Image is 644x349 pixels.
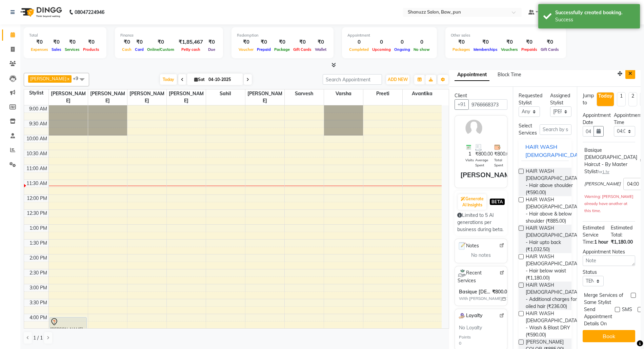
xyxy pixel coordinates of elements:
span: ₹1,180.00 [611,239,633,245]
span: Products [81,47,101,52]
div: 9:30 AM [28,120,48,127]
small: for [598,169,609,174]
div: ₹0 [50,38,63,46]
div: Basique [DEMOGRAPHIC_DATA] Haircut - By Master Stylist [584,147,637,175]
div: 2:30 PM [28,269,48,276]
div: ₹0 [206,38,218,46]
div: Client [455,92,507,99]
span: Appointment [455,69,489,81]
div: Points [459,334,471,340]
div: Successfully created booking. [555,9,635,16]
span: Basique [DEMOGRAPHIC_DATA] Haircut - By Master Stylist (₹1180) [459,288,492,295]
div: 1:30 PM [28,240,48,247]
span: No Loyalty [459,324,482,331]
span: HAIR WASH [DEMOGRAPHIC_DATA] - Hair above & below shoulder (₹885.00) [526,196,579,225]
div: Appointment Notes [583,248,635,255]
a: x [66,76,69,81]
span: Merge Services of Same Stylist [584,292,628,306]
span: [PERSON_NAME] [49,89,88,105]
span: Avantika [403,89,442,98]
div: 0 [459,340,461,346]
span: Due [206,47,217,52]
div: 12:00 PM [25,195,48,202]
div: 3:30 PM [28,299,48,306]
span: Petty cash [180,47,202,52]
span: [PERSON_NAME] [245,89,284,105]
div: Today [598,93,612,100]
span: Online/Custom [145,47,176,52]
div: ₹0 [81,38,101,46]
span: Prepaid [255,47,273,52]
span: Package [273,47,291,52]
div: ₹0 [255,38,273,46]
div: HAIR WASH [DEMOGRAPHIC_DATA] [525,143,587,159]
input: Search by Name/Mobile/Email/Code [468,99,507,110]
button: Book [583,330,635,342]
button: ADD NEW [386,75,409,84]
div: 0 [347,38,370,46]
div: Success [555,16,635,23]
span: Upcoming [370,47,393,52]
span: HAIR WASH [DEMOGRAPHIC_DATA] - Hair above shoulder (₹590.00) [526,168,579,196]
span: Cash [120,47,133,52]
span: [PERSON_NAME] [127,89,166,105]
span: Wallet [313,47,328,52]
input: Search Appointment [323,74,382,85]
button: +91 [455,99,469,110]
span: Preeti [363,89,402,98]
span: No show [412,47,431,52]
div: ₹0 [451,38,472,46]
button: Close [625,68,635,79]
span: Visits [465,158,474,163]
span: Sat [193,77,206,82]
small: Warning: [PERSON_NAME] already have another at this time. [584,194,633,213]
input: Search by service name [540,124,571,135]
button: HAIR WASH [DEMOGRAPHIC_DATA] [521,141,568,161]
div: ₹0 [237,38,255,46]
span: Card [133,47,145,52]
div: ₹0 [273,38,291,46]
span: Prepaids [520,47,539,52]
div: ₹0 [145,38,176,46]
span: 1 [468,150,471,158]
div: ₹0 [539,38,561,46]
span: 1 / 1 [33,334,43,342]
span: Services [63,47,81,52]
span: Today [160,74,177,85]
span: +9 [73,76,83,81]
span: SMS [622,306,632,327]
div: ₹0 [63,38,81,46]
div: 11:00 AM [25,165,48,172]
span: Loyalty [458,312,483,320]
div: Finance [120,33,218,38]
div: 2:00 PM [28,254,48,262]
span: BETA [490,199,505,205]
span: Recent Services [458,269,500,284]
span: Gift Cards [291,47,313,52]
span: Notes [458,242,479,250]
div: ₹0 [472,38,499,46]
div: Status [583,269,604,276]
div: 0 [393,38,412,46]
span: Gift Cards [539,47,561,52]
div: ₹0 [313,38,328,46]
span: Sarvesh [285,89,324,98]
div: ₹1,85,467 [176,38,206,46]
div: Appointment Date [583,112,604,126]
div: 11:30 AM [25,180,48,187]
span: Sales [50,47,63,52]
div: Select Services [514,122,535,137]
div: Assigned Stylist [550,92,571,106]
span: 1 hr [602,169,609,174]
span: Send Appointment Details On [584,306,612,327]
div: Total [29,33,101,38]
div: Redemption [237,33,328,38]
span: 1 hour [594,239,608,245]
span: Estimated Service Time: [583,225,604,245]
input: 2025-10-04 [206,75,240,85]
div: ₹0 [120,38,133,46]
input: yyyy-mm-dd [583,126,594,137]
div: 12:30 PM [25,210,48,217]
span: ₹800.00 [492,288,510,295]
span: Packages [451,47,472,52]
